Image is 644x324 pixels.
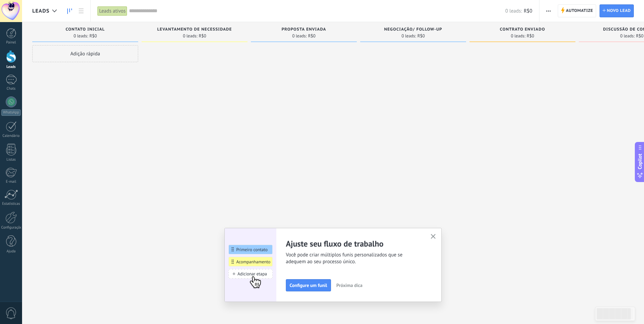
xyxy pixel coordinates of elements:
[607,5,631,17] span: Novo lead
[74,34,88,38] span: 0 leads:
[620,34,635,38] span: 0 leads:
[505,8,522,14] span: 0 leads:
[66,27,105,32] span: Contato inicial
[89,34,97,38] span: R$0
[1,109,21,116] div: WhatsApp
[75,4,87,18] a: Lista
[566,5,593,17] span: Automatize
[199,34,206,38] span: R$0
[1,202,21,206] div: Estatísticas
[1,40,21,45] div: Painel
[524,8,532,14] span: R$0
[64,4,75,18] a: Leads
[600,4,634,17] a: Novo lead
[97,6,127,16] div: Leads ativos
[36,27,135,33] div: Contato inicial
[527,34,534,38] span: R$0
[1,226,21,230] div: Configurações
[32,8,50,14] span: Leads
[183,34,198,38] span: 0 leads:
[290,283,327,288] span: Configure um funil
[308,34,315,38] span: R$0
[1,87,21,91] div: Chats
[145,27,244,33] div: LEVANTAMENTO DE NECESSIDADE
[402,34,416,38] span: 0 leads:
[511,34,526,38] span: 0 leads:
[364,27,463,33] div: NEGOCIAÇÃO/ FOLLOW-UP
[417,34,425,38] span: R$0
[384,27,442,32] span: NEGOCIAÇÃO/ FOLLOW-UP
[1,249,21,254] div: Ajuda
[254,27,353,33] div: PROPOSTA ENVIADA
[281,27,326,32] span: PROPOSTA ENVIADA
[286,279,331,291] button: Configure um funil
[473,27,572,33] div: CONTRATO ENVIADO
[1,158,21,162] div: Listas
[1,180,21,184] div: E-mail
[286,252,422,265] span: Você pode criar múltiplos funis personalizados que se adequem ao seu processo único.
[500,27,545,32] span: CONTRATO ENVIADO
[1,134,21,138] div: Calendário
[544,4,553,17] button: Mais
[558,4,596,17] a: Automatize
[157,27,232,32] span: LEVANTAMENTO DE NECESSIDADE
[292,34,307,38] span: 0 leads:
[286,238,422,249] h2: Ajuste seu fluxo de trabalho
[32,45,138,62] div: Adição rápida
[636,34,643,38] span: R$0
[637,154,643,169] span: Copilot
[333,280,366,290] button: Próxima dica
[336,283,363,288] span: Próxima dica
[1,65,21,69] div: Leads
